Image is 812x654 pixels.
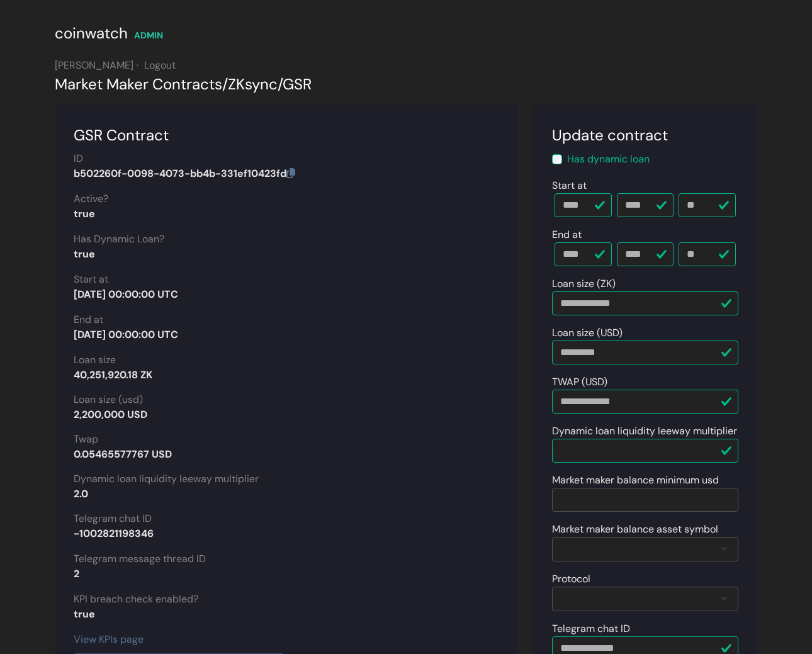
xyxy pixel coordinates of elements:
[278,74,283,94] span: /
[552,375,607,390] label: TWAP (USD)
[74,487,88,500] strong: 2.0
[74,592,198,607] label: KPI breach check enabled?
[74,471,259,487] label: Dynamic loan liquidity leeway multiplier
[74,328,178,341] strong: [DATE] 00:00:00 UTC
[55,58,757,73] div: [PERSON_NAME]
[552,621,630,636] label: Telegram chat ID
[74,511,152,526] label: Telegram chat ID
[55,28,163,42] a: coinwatch ADMIN
[144,59,176,72] a: Logout
[552,424,737,439] label: Dynamic loan liquidity leeway multiplier
[552,227,582,242] label: End at
[552,276,616,291] label: Loan size (ZK)
[74,288,178,301] strong: [DATE] 00:00:00 UTC
[552,572,590,587] label: Protocol
[74,191,108,206] label: Active?
[55,73,757,96] div: Market Maker Contracts ZKsync GSR
[74,408,147,421] strong: 2,200,000 USD
[74,527,154,540] strong: -1002821198346
[74,167,295,180] strong: b502260f-0098-4073-bb4b-331ef10423fd
[74,232,164,247] label: Has Dynamic Loan?
[74,368,152,381] strong: 40,251,920.18 ZK
[55,22,128,45] div: coinwatch
[74,207,95,220] strong: true
[74,432,98,447] label: Twap
[74,551,206,567] label: Telegram message thread ID
[74,633,144,646] a: View KPIs page
[552,178,587,193] label: Start at
[222,74,228,94] span: /
[567,152,650,167] label: Has dynamic loan
[134,29,163,42] div: ADMIN
[552,473,719,488] label: Market maker balance minimum usd
[74,567,79,580] strong: 2
[552,522,718,537] label: Market maker balance asset symbol
[74,124,499,147] div: GSR Contract
[552,124,738,147] div: Update contract
[552,325,623,341] label: Loan size (USD)
[137,59,138,72] span: ·
[74,448,172,461] strong: 0.05465577767 USD
[74,272,108,287] label: Start at
[74,352,116,368] label: Loan size
[74,607,95,621] strong: true
[74,247,95,261] strong: true
[74,392,143,407] label: Loan size (usd)
[74,312,103,327] label: End at
[74,151,83,166] label: ID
